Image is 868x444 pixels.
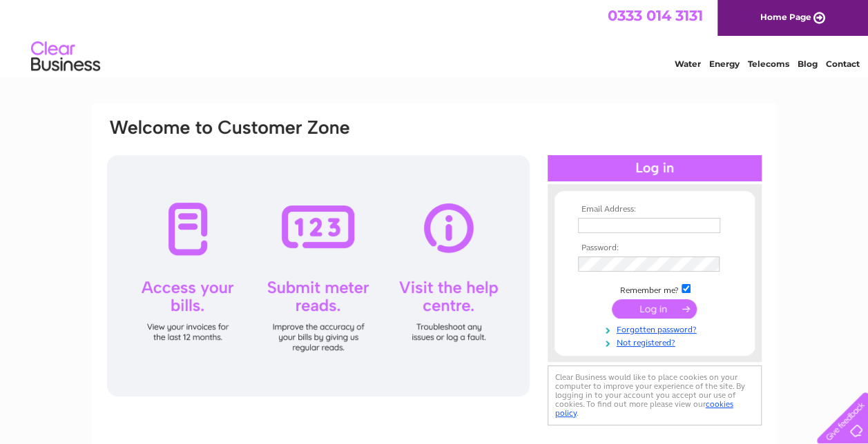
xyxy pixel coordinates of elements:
[612,299,697,319] input: Submit
[675,59,701,69] a: Water
[30,36,101,78] img: logo.png
[575,282,735,296] td: Remember me?
[575,243,735,253] th: Password:
[826,59,860,69] a: Contact
[709,59,740,69] a: Energy
[578,322,735,335] a: Forgotten password?
[798,59,818,69] a: Blog
[575,205,735,214] th: Email Address:
[548,365,762,425] div: Clear Business would like to place cookies on your computer to improve your experience of the sit...
[748,59,789,69] a: Telecoms
[578,335,735,348] a: Not registered?
[555,399,733,418] a: cookies policy
[608,7,703,24] a: 0333 014 3131
[108,8,761,67] div: Clear Business is a trading name of Verastar Limited (registered in [GEOGRAPHIC_DATA] No. 3667643...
